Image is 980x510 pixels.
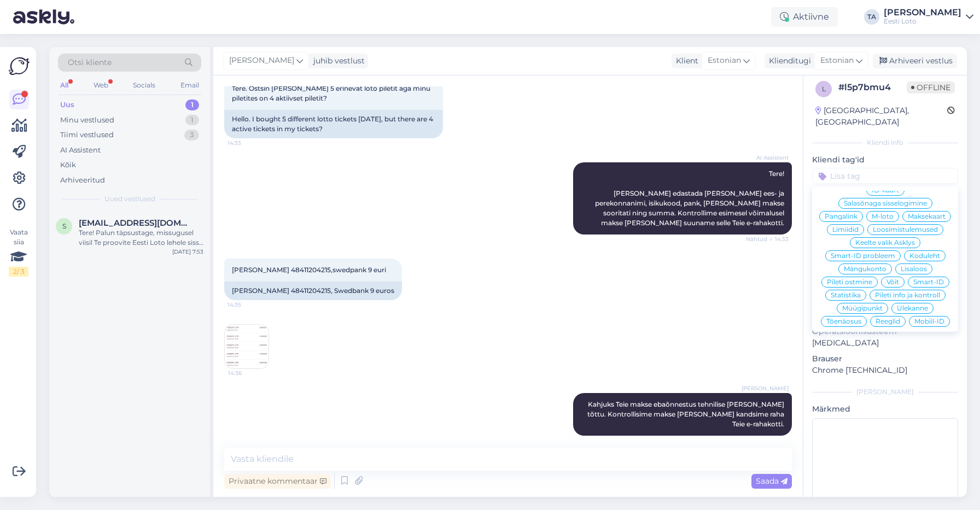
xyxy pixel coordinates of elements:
[229,55,294,67] span: [PERSON_NAME]
[908,213,946,220] span: Maksekaart
[184,130,199,140] div: 3
[672,55,698,67] div: Klient
[838,81,907,94] div: # l5p7bmu4
[855,239,915,246] span: Keelte valik Asklys
[104,194,155,204] span: Uued vestlused
[708,55,741,67] span: Estonian
[79,228,203,248] div: Tere! Palun täpsustage, missugusel viisil Te proovite Eesti Loto lehele sisse logida ning millise...
[60,160,76,171] div: Kõik
[812,365,958,376] p: Chrome [TECHNICAL_ID]
[62,222,66,230] span: s
[771,7,838,27] div: Aktiivne
[227,139,269,147] span: 14:33
[228,369,269,377] span: 14:36
[812,168,958,184] input: Lisa tag
[746,235,789,243] span: Nähtud ✓ 14:33
[185,99,199,110] div: 1
[232,266,386,274] span: [PERSON_NAME] 48411204215,swedpank 9 euri
[886,279,899,285] span: Võit
[60,145,101,156] div: AI Assistent
[872,213,894,220] span: M-loto
[9,227,28,277] div: Vaata siia
[812,353,958,365] p: Brauser
[225,325,269,368] img: Attachment
[901,266,927,272] span: Lisaloos
[884,17,961,26] div: Eesti Loto
[224,282,402,300] div: [PERSON_NAME] 48411204215, Swedbank 9 euros
[60,99,74,110] div: Uus
[913,279,944,285] span: Smart-ID
[827,279,872,285] span: Pileti ostmine
[822,85,826,93] span: l
[875,292,940,298] span: Pileti info ja kontroll
[587,400,786,428] span: Kahjuks Teie makse ebaõnnestus tehnilise [PERSON_NAME] tõttu. Kontrollisime makse [PERSON_NAME] k...
[79,218,192,228] span: silvipihlak50@gmai.com
[60,130,114,140] div: Tiimi vestlused
[9,56,30,77] img: Askly Logo
[178,78,201,92] div: Email
[826,318,861,325] span: Tõenäosus
[909,253,940,259] span: Koduleht
[185,115,199,126] div: 1
[876,318,900,325] span: Reeglid
[224,110,443,138] div: Hello. I bought 5 different lotto tickets [DATE], but there are 4 active tickets in my tickets?
[873,54,957,68] div: Arhiveeri vestlus
[884,8,961,17] div: [PERSON_NAME]
[60,115,114,126] div: Minu vestlused
[844,200,927,207] span: Salasõnaga sisselogimine
[884,8,973,26] a: [PERSON_NAME]Eesti Loto
[309,55,365,67] div: juhib vestlust
[812,326,958,337] p: Operatsioonisüsteem
[831,253,895,259] span: Smart-ID probleem
[742,384,789,392] span: [PERSON_NAME]
[765,55,811,67] div: Klienditugi
[91,78,110,92] div: Web
[831,292,861,298] span: Statistika
[131,78,157,92] div: Socials
[224,474,331,489] div: Privaatne kommentaar
[68,57,112,68] span: Otsi kliente
[812,154,958,166] p: Kliendi tag'id
[825,213,857,220] span: Pangalink
[748,436,789,444] span: 14:51
[914,318,944,325] span: Mobiil-ID
[227,301,269,309] span: 14:35
[9,267,28,277] div: 2 / 3
[748,154,789,162] span: AI Assistent
[172,248,203,256] div: [DATE] 7:53
[58,78,71,92] div: All
[815,105,947,128] div: [GEOGRAPHIC_DATA], [GEOGRAPHIC_DATA]
[820,55,854,67] span: Estonian
[864,9,879,25] div: TA
[842,305,883,312] span: Müügipunkt
[832,226,859,233] span: Limiidid
[873,226,938,233] span: Loosimistulemused
[844,266,886,272] span: Mängukonto
[897,305,928,312] span: Ülekanne
[60,175,105,186] div: Arhiveeritud
[812,337,958,349] p: [MEDICAL_DATA]
[756,476,787,486] span: Saada
[812,403,958,415] p: Märkmed
[907,81,955,93] span: Offline
[812,387,958,397] div: [PERSON_NAME]
[812,138,958,148] div: Kliendi info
